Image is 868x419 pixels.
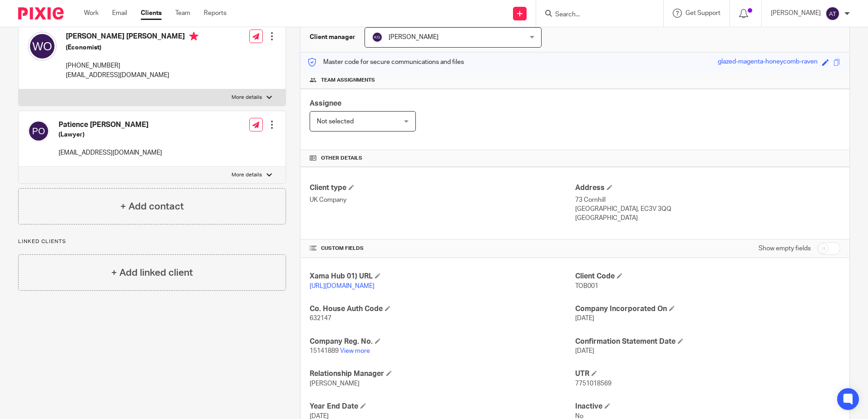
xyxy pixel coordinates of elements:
h4: Inactive [575,402,840,411]
label: Show empty fields [759,244,811,253]
p: [GEOGRAPHIC_DATA], EC3V 3QQ [575,205,840,214]
span: Team assignments [321,77,375,84]
p: Linked clients [18,238,286,245]
h4: UTR [575,369,840,379]
h4: Address [575,183,840,193]
h4: Co. House Auth Code [310,304,575,314]
h4: Client type [310,183,575,193]
img: svg%3E [825,6,840,21]
h4: [PERSON_NAME] [PERSON_NAME] [66,32,198,43]
a: View more [340,348,370,354]
p: [GEOGRAPHIC_DATA] [575,214,840,223]
h4: Company Reg. No. [310,337,575,346]
span: 7751018569 [575,380,612,387]
div: glazed-magenta-honeycomb-raven [718,57,818,68]
a: Work [84,9,99,18]
img: Pixie [18,7,64,19]
h5: (Economist) [66,43,198,52]
p: [PERSON_NAME] [771,9,821,18]
h4: Patience [PERSON_NAME] [59,120,162,130]
p: UK Company [310,195,575,205]
span: 15141889 [310,348,339,354]
span: [PERSON_NAME] [389,34,439,40]
span: Other details [321,155,362,162]
h4: Confirmation Statement Date [575,337,840,346]
span: Not selected [317,118,354,125]
h4: + Add linked client [111,266,193,280]
a: Reports [204,9,227,18]
h5: (Lawyer) [59,130,162,139]
a: Email [112,9,127,18]
input: Search [554,11,636,19]
p: More details [232,94,262,101]
h4: Xama Hub 01) URL [310,272,575,281]
span: Assignee [310,100,341,107]
p: 73 Cornhill [575,195,840,205]
img: svg%3E [28,32,57,61]
span: 632147 [310,315,331,322]
h4: Client Code [575,272,840,281]
i: Primary [189,32,198,41]
p: Master code for secure communications and files [307,58,464,67]
a: Team [175,9,190,18]
p: [PHONE_NUMBER] [66,61,198,70]
h4: Year End Date [310,402,575,411]
h3: Client manager [310,33,355,42]
span: Get Support [686,10,720,16]
h4: Company Incorporated On [575,304,840,314]
p: [EMAIL_ADDRESS][DOMAIN_NAME] [59,148,162,157]
img: svg%3E [372,32,383,43]
h4: + Add contact [120,200,184,214]
span: [DATE] [575,315,594,322]
h4: Relationship Manager [310,369,575,379]
span: [DATE] [575,348,594,354]
p: More details [232,171,262,179]
a: Clients [141,9,162,18]
p: [EMAIL_ADDRESS][DOMAIN_NAME] [66,71,198,80]
h4: CUSTOM FIELDS [310,245,575,252]
img: svg%3E [28,120,49,142]
a: [URL][DOMAIN_NAME] [310,283,375,289]
span: TOB001 [575,283,598,289]
span: [PERSON_NAME] [310,380,360,387]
